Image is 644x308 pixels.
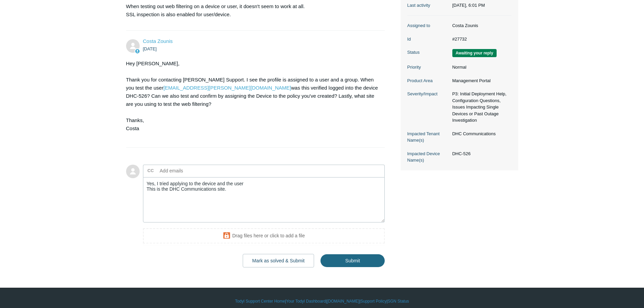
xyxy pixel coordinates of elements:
[126,2,378,19] p: When testing out web filtering on a device or user, it doesn't seem to work at all. SSL inspectio...
[320,254,385,267] input: Submit
[452,3,485,8] time: 09/01/2025, 18:01
[449,64,511,71] dd: Normal
[449,131,511,137] dd: DHC Communications
[449,91,511,124] dd: P3: Initial Deployment Help, Configuration Questions, Issues Impacting Single Devices or Past Out...
[243,254,314,267] button: Mark as solved & Submit
[388,298,409,304] a: SGN Status
[407,64,449,71] dt: Priority
[143,177,385,223] textarea: Add your reply
[407,22,449,29] dt: Assigned to
[286,298,326,304] a: Your Todyl Dashboard
[157,166,230,176] input: Add emails
[449,22,511,29] dd: Costa Zounis
[143,46,157,51] time: 08/28/2025, 17:43
[407,150,449,164] dt: Impacted Device Name(s)
[147,166,154,176] label: CC
[235,298,285,304] a: Todyl Support Center Home
[143,38,173,44] a: Costa Zounis
[407,49,449,56] dt: Status
[449,36,511,43] dd: #27732
[407,77,449,84] dt: Product Area
[407,91,449,97] dt: Severity/Impact
[407,131,449,144] dt: Impacted Tenant Name(s)
[449,150,511,157] dd: DHC-526
[360,298,386,304] a: Support Policy
[126,60,378,141] div: Hey [PERSON_NAME], Thank you for contacting [PERSON_NAME] Support. I see the profile is assigned ...
[407,2,449,9] dt: Last activity
[449,77,511,84] dd: Management Portal
[163,85,291,91] a: [EMAIL_ADDRESS][PERSON_NAME][DOMAIN_NAME]
[407,36,449,43] dt: Id
[327,298,359,304] a: [DOMAIN_NAME]
[452,49,497,57] span: We are waiting for you to respond
[126,298,518,304] div: | | | |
